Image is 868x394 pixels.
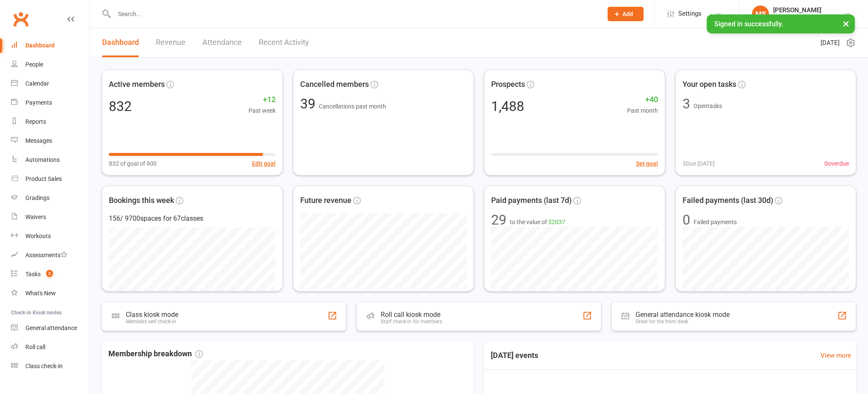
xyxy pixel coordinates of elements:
[108,348,203,360] span: Membership breakdown
[25,175,62,182] div: Product Sales
[25,137,52,144] div: Messages
[109,194,174,207] span: Bookings this week
[25,194,50,201] div: Gradings
[112,8,597,20] input: Search...
[249,94,276,106] span: +12
[109,213,276,224] div: 156 / 9700 spaces for 67 classes
[636,159,658,168] button: Set goal
[126,319,178,325] div: Members self check-in
[714,20,783,28] span: Signed in successfully.
[824,159,849,168] span: 0 overdue
[109,159,157,168] span: 832 of goal of 900
[25,42,55,49] div: Dashboard
[627,94,658,106] span: +40
[25,156,60,163] div: Automations
[202,28,242,57] a: Attendance
[11,189,89,208] a: Gradings
[46,270,53,277] span: 3
[683,159,715,168] span: 3 Due [DATE]
[491,78,525,91] span: Prospects
[25,290,56,297] div: What's New
[25,233,51,239] div: Workouts
[11,150,89,169] a: Automations
[636,311,730,319] div: General attendance kiosk mode
[11,227,89,246] a: Workouts
[25,344,45,350] div: Roll call
[548,219,565,225] span: $2037
[694,217,737,227] span: Failed payments
[300,194,351,207] span: Future revenue
[252,159,276,168] button: Edit goal
[11,319,89,338] a: General attendance kiosk mode
[678,4,702,23] span: Settings
[109,100,132,113] div: 832
[11,246,89,265] a: Assessments
[11,208,89,227] a: Waivers
[821,38,840,48] span: [DATE]
[25,325,77,331] div: General attendance
[683,213,690,227] div: 0
[773,6,844,14] div: [PERSON_NAME]
[821,350,851,361] a: View more
[694,103,722,109] span: Open tasks
[11,55,89,74] a: People
[11,112,89,131] a: Reports
[510,217,565,227] span: to the value of
[491,100,524,113] div: 1,488
[25,99,52,106] div: Payments
[319,103,386,110] span: Cancellations past month
[25,118,46,125] div: Reports
[381,319,442,325] div: Staff check-in for members
[11,357,89,376] a: Class kiosk mode
[11,338,89,357] a: Roll call
[25,214,46,220] div: Waivers
[752,6,769,22] div: MS
[683,194,773,207] span: Failed payments (last 30d)
[11,36,89,55] a: Dashboard
[11,265,89,284] a: Tasks 3
[25,252,67,258] div: Assessments
[484,348,545,363] h3: [DATE] events
[773,14,844,22] div: Bujutsu Martial Arts Centre
[25,61,43,68] div: People
[636,319,730,325] div: Great for the front desk
[11,74,89,93] a: Calendar
[838,14,854,33] button: ×
[11,93,89,112] a: Payments
[126,311,178,319] div: Class kiosk mode
[10,8,31,30] a: Clubworx
[102,28,139,57] a: Dashboard
[608,7,644,21] button: Add
[300,78,369,91] span: Cancelled members
[381,311,442,319] div: Roll call kiosk mode
[156,28,185,57] a: Revenue
[300,96,319,112] span: 39
[249,106,276,115] span: Past week
[11,284,89,303] a: What's New
[259,28,309,57] a: Recent Activity
[25,80,49,87] div: Calendar
[683,78,736,91] span: Your open tasks
[622,11,633,17] span: Add
[25,363,63,369] div: Class check-in
[11,131,89,150] a: Messages
[491,213,506,227] div: 29
[11,169,89,189] a: Product Sales
[627,106,658,115] span: Past month
[25,271,41,277] div: Tasks
[683,97,690,111] div: 3
[109,78,165,91] span: Active members
[491,194,572,207] span: Paid payments (last 7d)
